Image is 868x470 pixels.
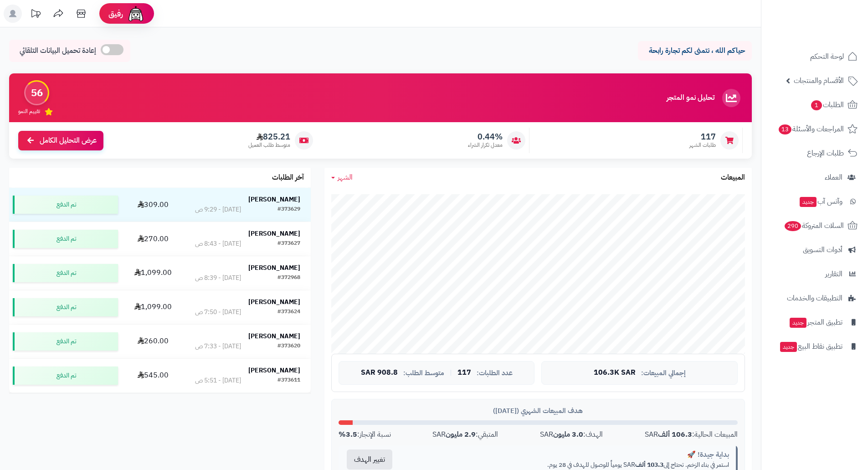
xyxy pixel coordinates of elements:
span: العملاء [825,171,842,184]
span: 117 [689,132,716,142]
span: جديد [790,318,806,328]
div: هدف المبيعات الشهري ([DATE]) [339,406,738,416]
div: #373611 [277,376,300,385]
td: 309.00 [122,188,185,222]
a: التقارير [767,263,863,285]
strong: [PERSON_NAME] [248,331,300,341]
span: 908.8 SAR [361,369,398,377]
div: [DATE] - 9:29 ص [195,205,241,214]
strong: [PERSON_NAME] [248,263,300,273]
span: جديد [800,197,817,207]
div: #373627 [277,239,300,248]
a: التطبيقات والخدمات [767,287,863,309]
span: إعادة تحميل البيانات التلقائي [20,46,96,56]
span: 290 [785,221,801,231]
span: الشهر [338,172,353,183]
span: الطلبات [810,98,844,111]
h3: آخر الطلبات [272,174,304,182]
span: تقييم النمو [18,108,40,115]
td: 1,099.00 [122,256,185,290]
div: تم الدفع [13,264,118,282]
strong: 106.3 ألف [658,429,692,440]
span: لوحة التحكم [810,50,844,63]
img: logo-2.png [806,22,859,41]
span: السلات المتروكة [784,219,844,232]
a: المراجعات والأسئلة13 [767,118,863,140]
span: عدد الطلبات: [477,369,513,377]
div: تم الدفع [13,196,118,214]
span: التقارير [825,268,842,280]
span: المراجعات والأسئلة [778,123,844,135]
span: متوسط طلب العميل [248,141,290,149]
div: تم الدفع [13,367,118,385]
h3: تحليل نمو المتجر [667,94,714,102]
span: رفيق [108,8,123,19]
span: 1 [811,100,822,110]
span: معدل تكرار الشراء [468,141,503,149]
a: العملاء [767,166,863,188]
div: بداية جيدة! 🚀 [407,450,729,460]
div: الهدف: SAR [540,429,603,440]
p: حياكم الله ، نتمنى لكم تجارة رابحة [645,46,745,56]
div: تم الدفع [13,332,118,351]
div: تم الدفع [13,298,118,316]
p: استمر في بناء الزخم. تحتاج إلى SAR يومياً للوصول للهدف في 28 يوم. [407,460,729,470]
div: #372968 [277,274,300,283]
div: [DATE] - 5:51 ص [195,376,241,385]
div: #373629 [277,205,300,214]
td: 260.00 [122,325,185,358]
a: لوحة التحكم [767,46,863,67]
span: عرض التحليل الكامل [40,135,97,146]
td: 270.00 [122,222,185,256]
span: تطبيق المتجر [789,316,842,329]
a: تطبيق نقاط البيعجديد [767,336,863,357]
a: الطلبات1 [767,94,863,116]
div: المبيعات الحالية: SAR [645,429,738,440]
span: 13 [779,124,791,134]
div: [DATE] - 7:50 ص [195,308,241,317]
span: التطبيقات والخدمات [787,292,842,305]
a: تطبيق المتجرجديد [767,311,863,333]
div: #373620 [277,342,300,351]
strong: [PERSON_NAME] [248,366,300,375]
a: تحديثات المنصة [24,5,47,25]
span: أدوات التسويق [803,243,842,256]
a: طلبات الإرجاع [767,142,863,164]
div: نسبة الإنجاز: [339,429,391,440]
span: طلبات الشهر [689,141,716,149]
strong: [PERSON_NAME] [248,297,300,307]
span: 106.3K SAR [594,369,636,377]
span: 825.21 [248,132,290,142]
a: السلات المتروكة290 [767,215,863,237]
span: إجمالي المبيعات: [641,369,686,377]
h3: المبيعات [721,174,745,182]
span: طلبات الإرجاع [807,147,844,160]
a: عرض التحليل الكامل [18,131,103,150]
strong: 103.3 ألف [635,460,663,470]
span: وآتس آب [799,195,842,208]
img: ai-face.png [127,5,145,23]
td: 545.00 [122,359,185,393]
strong: [PERSON_NAME] [248,195,300,204]
strong: 2.9 مليون [446,429,476,440]
strong: [PERSON_NAME] [248,229,300,238]
strong: 3.0 مليون [553,429,583,440]
div: #373624 [277,308,300,317]
button: تغيير الهدف [347,449,392,470]
td: 1,099.00 [122,290,185,324]
a: وآتس آبجديد [767,191,863,212]
span: الأقسام والمنتجات [794,74,844,87]
div: [DATE] - 7:33 ص [195,342,241,351]
strong: 3.5% [339,429,357,440]
span: 0.44% [468,132,503,142]
span: متوسط الطلب: [403,369,444,377]
a: أدوات التسويق [767,239,863,261]
span: 117 [457,369,471,377]
div: [DATE] - 8:43 ص [195,239,241,248]
span: | [450,369,452,376]
span: تطبيق نقاط البيع [779,340,842,353]
div: المتبقي: SAR [432,429,498,440]
div: [DATE] - 8:39 ص [195,274,241,283]
span: جديد [780,342,797,352]
div: تم الدفع [13,230,118,248]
